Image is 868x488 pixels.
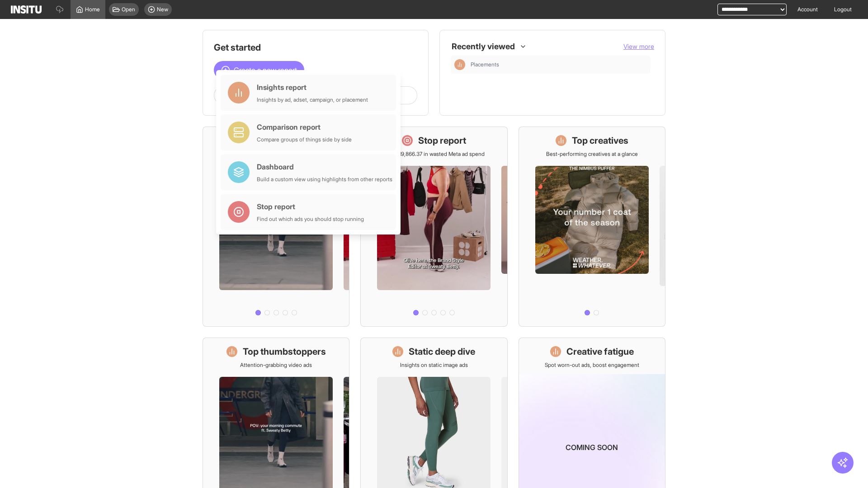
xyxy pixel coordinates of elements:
div: Find out which ads you should stop running [257,216,364,223]
h1: Get started [214,41,417,54]
span: Home [85,6,100,13]
div: Insights [454,59,465,70]
a: Stop reportSave £19,866.37 in wasted Meta ad spend [360,127,507,327]
a: Top creativesBest-performing creatives at a glance [519,127,665,327]
p: Attention-grabbing video ads [240,361,312,369]
p: Save £19,866.37 in wasted Meta ad spend [383,150,485,158]
h1: Top thumbstoppers [243,345,326,358]
span: Placements [471,61,647,68]
h1: Top creatives [572,134,628,147]
span: View more [623,42,654,50]
button: Create a new report [214,61,304,79]
span: Open [122,6,135,13]
p: Best-performing creatives at a glance [546,150,638,158]
span: New [157,6,168,13]
button: View more [623,42,654,51]
div: Build a custom view using highlights from other reports [257,176,392,183]
div: Compare groups of things side by side [257,136,352,143]
a: What's live nowSee all active ads instantly [203,127,349,327]
h1: Static deep dive [409,345,475,358]
img: Logo [11,5,42,14]
span: Placements [471,61,499,68]
span: Create a new report [234,65,297,75]
div: Comparison report [257,122,352,132]
div: Insights report [257,82,368,93]
div: Insights by ad, adset, campaign, or placement [257,96,368,103]
div: Stop report [257,201,364,212]
p: Insights on static image ads [400,361,468,369]
h1: Stop report [418,134,466,147]
div: Dashboard [257,161,392,172]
